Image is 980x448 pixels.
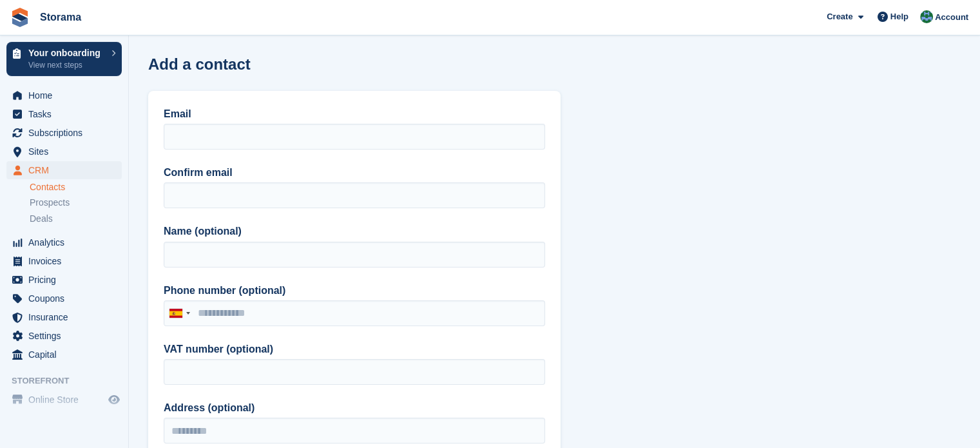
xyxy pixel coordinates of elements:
[10,8,30,27] img: stora-icon-8386f47178a22dfd0bd8f6a31ec36ba5ce8667c1dd55bd0f319d3a0aa187defe.svg
[28,327,106,345] span: Settings
[28,233,106,251] span: Analytics
[164,342,545,357] label: VAT number (optional)
[6,327,122,345] a: menu
[935,11,968,24] span: Account
[30,197,70,209] span: Prospects
[28,289,106,307] span: Coupons
[12,375,128,387] span: Storefront
[28,142,106,161] span: Sites
[28,48,105,57] p: Your onboarding
[28,271,106,289] span: Pricing
[28,391,106,409] span: Online Store
[30,212,122,226] a: Deals
[164,283,545,298] label: Phone number (optional)
[6,161,122,179] a: menu
[6,391,122,409] a: menu
[6,233,122,251] a: menu
[6,105,122,123] a: menu
[6,271,122,289] a: menu
[6,252,122,270] a: menu
[30,213,53,225] span: Deals
[6,142,122,161] a: menu
[28,161,106,179] span: CRM
[28,59,105,71] p: View next steps
[164,165,545,180] label: Confirm email
[164,106,545,122] label: Email
[148,55,251,73] h1: Add a contact
[30,181,122,193] a: Contacts
[106,392,122,407] a: Preview store
[890,10,908,23] span: Help
[164,301,194,326] div: Spain (España): +34
[6,346,122,364] a: menu
[827,10,852,23] span: Create
[28,86,106,104] span: Home
[28,105,106,123] span: Tasks
[28,308,106,326] span: Insurance
[6,289,122,307] a: menu
[28,124,106,142] span: Subscriptions
[6,308,122,326] a: menu
[35,6,86,28] a: Storama
[28,252,106,270] span: Invoices
[6,124,122,142] a: menu
[6,42,122,76] a: Your onboarding View next steps
[920,10,933,23] img: Sander Garnaat
[6,86,122,104] a: menu
[30,196,122,209] a: Prospects
[164,224,545,239] label: Name (optional)
[164,400,545,416] label: Address (optional)
[28,346,106,364] span: Capital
